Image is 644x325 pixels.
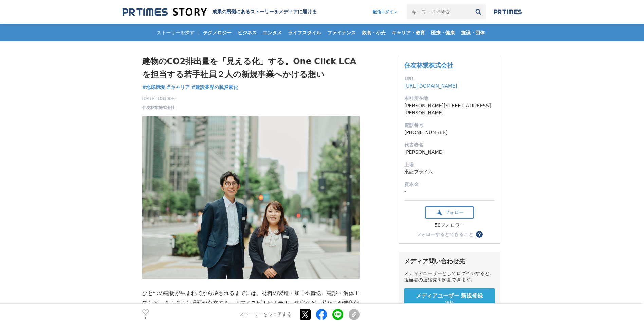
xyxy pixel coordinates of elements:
dd: [PERSON_NAME] [404,149,495,156]
dd: - [404,188,495,195]
a: 住友林業株式会社 [142,104,175,111]
dd: 東証プライム [404,168,495,175]
a: メディアユーザー 新規登録 無料 [404,288,495,310]
span: [DATE] 10時00分 [142,96,176,102]
img: thumbnail_bafe79e0-870c-11f0-8071-f70167991482.jpg [142,116,360,279]
dt: 上場 [404,161,495,168]
dt: URL [404,75,495,82]
a: エンタメ [260,24,284,41]
a: 医療・健康 [428,24,458,41]
dd: [PHONE_NUMBER] [404,129,495,136]
a: #キャリア [167,84,190,91]
span: ライフスタイル [285,30,324,36]
a: 施設・団体 [458,24,487,41]
a: 飲食・小売 [359,24,388,41]
span: ？ [477,232,482,237]
span: キャリア・教育 [389,30,428,36]
h1: 建物のCO2排出量を「見える化」する。One Click LCAを担当する若手社員２人の新規事業へかける想い [142,55,360,81]
a: 成果の裏側にあるストーリーをメディアに届ける 成果の裏側にあるストーリーをメディアに届ける [123,7,317,17]
a: 配信ログイン [366,4,404,19]
span: エンタメ [260,30,284,36]
button: フォロー [425,206,474,219]
div: メディア問い合わせ先 [404,257,495,265]
span: 無料 [445,300,454,306]
a: #地球環境 [142,84,165,91]
span: 施設・団体 [458,30,487,36]
span: ファイナンス [325,30,358,36]
span: #建設業界の脱炭素化 [191,84,238,90]
a: #建設業界の脱炭素化 [191,84,238,91]
span: ビジネス [235,30,259,36]
input: キーワードで検索 [407,4,471,19]
div: メディアユーザーとしてログインすると、担当者の連絡先を閲覧できます。 [404,271,495,283]
span: #キャリア [167,84,190,90]
p: ストーリーをシェアする [239,311,292,318]
a: ビジネス [235,24,259,41]
span: 医療・健康 [428,30,458,36]
dt: 資本金 [404,181,495,188]
h2: 成果の裏側にあるストーリーをメディアに届ける [212,9,317,15]
div: 50フォロワー [425,222,474,228]
p: 9 [142,316,149,319]
div: フォローするとできること [416,232,473,237]
img: prtimes [494,9,522,15]
a: ライフスタイル [285,24,324,41]
span: メディアユーザー 新規登録 [416,292,483,300]
a: [URL][DOMAIN_NAME] [404,83,457,89]
dt: 電話番号 [404,122,495,129]
dt: 代表者名 [404,141,495,149]
dd: [PERSON_NAME][STREET_ADDRESS][PERSON_NAME] [404,102,495,116]
img: 成果の裏側にあるストーリーをメディアに届ける [123,7,207,17]
a: ファイナンス [325,24,358,41]
span: 飲食・小売 [359,30,388,36]
span: テクノロジー [200,30,234,36]
a: テクノロジー [200,24,234,41]
a: 住友林業株式会社 [404,62,453,69]
span: #地球環境 [142,84,165,90]
button: ？ [476,231,483,238]
dt: 本社所在地 [404,95,495,102]
button: 検索 [471,4,486,19]
a: キャリア・教育 [389,24,428,41]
